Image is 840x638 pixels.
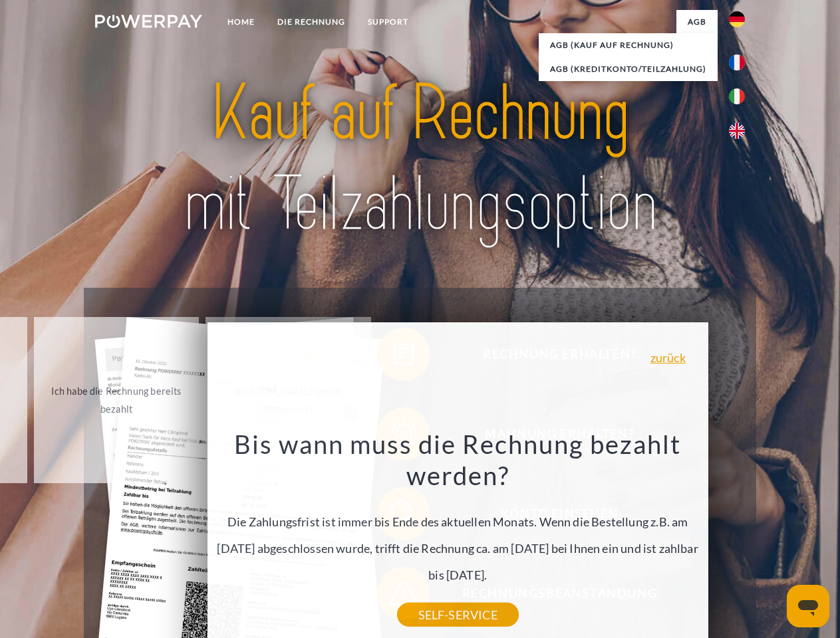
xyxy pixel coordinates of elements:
[42,382,192,418] div: Ich habe die Rechnung bereits bezahlt
[397,603,519,627] a: SELF-SERVICE
[729,11,745,27] img: de
[729,123,745,139] img: en
[539,57,718,81] a: AGB (Kreditkonto/Teilzahlung)
[215,428,700,492] h3: Bis wann muss die Rechnung bezahlt werden?
[787,585,829,627] iframe: Schaltfläche zum Öffnen des Messaging-Fensters
[539,33,718,57] a: AGB (Kauf auf Rechnung)
[215,428,700,615] div: Die Zahlungsfrist ist immer bis Ende des aktuellen Monats. Wenn die Bestellung z.B. am [DATE] abg...
[676,10,718,34] a: agb
[266,10,356,34] a: DIE RECHNUNG
[729,54,745,70] img: fr
[650,352,686,364] a: zurück
[127,64,713,255] img: title-powerpay_de.svg
[95,15,202,28] img: logo-powerpay-white.svg
[729,88,745,104] img: it
[216,10,266,34] a: Home
[356,10,420,34] a: SUPPORT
